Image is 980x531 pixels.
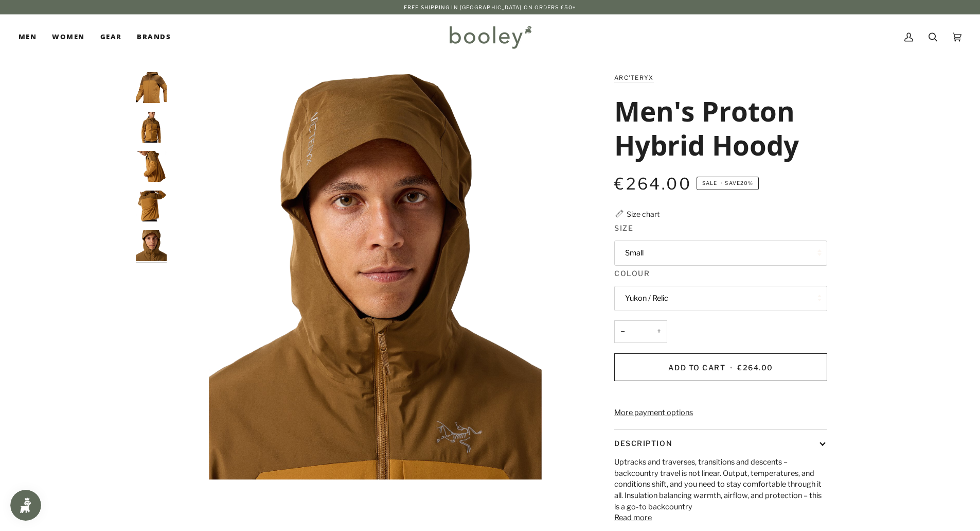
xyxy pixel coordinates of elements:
a: Gear [93,14,130,60]
button: Small [614,241,827,266]
span: Sale [702,180,717,186]
span: Brands [137,32,171,42]
a: More payment options [614,407,827,419]
p: Uptracks and traverses, transitions and descents – backcountry travel is not linear. Output, temp... [614,457,827,512]
span: Save [697,177,759,190]
img: Arc&#39;teryx Men&#39;s Proton Hybrid Hoody - Booley Galway [172,72,579,479]
button: Add to Cart • €264.00 [614,353,827,381]
span: €264.00 [737,363,773,372]
img: Arc'teryx Men's Proton Hybrid Hoody Yukon / Relic - Booley Galway [136,72,167,103]
span: Colour [614,268,650,279]
span: €264.00 [614,174,691,194]
span: Women [52,32,84,42]
em: • [719,180,725,186]
span: • [728,363,735,372]
div: Arc'teryx Men's Proton Hybrid Hoody - Booley Galway [172,72,579,479]
button: − [614,320,631,344]
img: Arc'teryx Men's Proton Hybrid Hoody - Booley Galway [136,230,167,261]
div: Size chart [627,209,660,219]
img: Arc'teryx Men's Proton Hybrid Hoody - Booley Galway [136,112,167,143]
img: Arc'teryx Men's Proton Hybrid Hoody - Booley Galway [136,191,167,221]
span: Gear [100,32,122,42]
button: Read more [614,512,652,524]
button: Description [614,430,827,457]
img: Arc'teryx Men's Proton Hybrid Hoody - Booley Galway [136,151,167,182]
iframe: Button to open loyalty program pop-up [10,490,41,521]
span: Men [19,32,37,42]
button: + [651,320,667,344]
span: Add to Cart [668,363,725,372]
h1: Men's Proton Hybrid Hoody [614,94,819,162]
p: Free Shipping in [GEOGRAPHIC_DATA] on Orders €50+ [404,3,576,11]
button: Yukon / Relic [614,286,827,311]
span: 20% [740,180,753,186]
a: Women [44,14,92,60]
a: Arc'teryx [614,74,653,81]
img: Booley [445,22,535,52]
a: Men [19,14,44,60]
a: Brands [129,14,179,60]
span: Size [614,222,633,233]
input: Quantity [614,320,667,344]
